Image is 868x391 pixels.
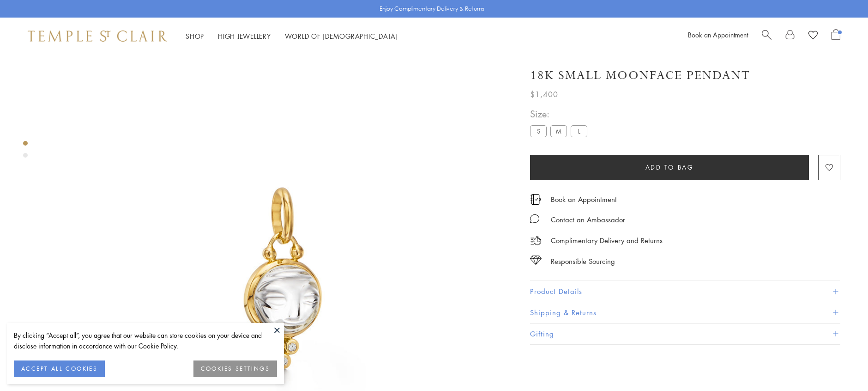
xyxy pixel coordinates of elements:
[285,31,398,41] a: World of [DEMOGRAPHIC_DATA]World of [DEMOGRAPHIC_DATA]
[808,29,818,43] a: View Wishlist
[14,330,277,351] div: By clicking “Accept all”, you agree that our website can store cookies on your device and disclos...
[551,256,615,267] div: Responsible Sourcing
[551,214,625,226] div: Contact an Ambassador
[571,125,587,137] label: L
[530,88,558,100] span: $1,400
[530,194,541,205] img: icon_appointment.svg
[23,139,28,165] div: Product gallery navigation
[530,214,539,223] img: MessageIcon-01_2.svg
[530,281,840,302] button: Product Details
[193,360,277,377] button: COOKIES SETTINGS
[186,31,398,42] nav: Main navigation
[550,125,567,137] label: M
[530,235,542,246] img: icon_delivery.svg
[530,125,547,137] label: S
[530,302,840,323] button: Shipping & Returns
[645,162,694,172] span: Add to bag
[28,31,167,42] img: Temple St. Clair
[530,106,591,122] span: Size:
[14,360,105,377] button: ACCEPT ALL COOKIES
[530,324,840,344] button: Gifting
[762,29,772,43] a: Search
[688,30,748,39] a: Book an Appointment
[551,235,663,246] p: Complimentary Delivery and Returns
[530,155,809,180] button: Add to bag
[380,4,484,13] p: Enjoy Complimentary Delivery & Returns
[186,31,204,41] a: ShopShop
[832,29,840,43] a: Open Shopping Bag
[822,348,859,382] iframe: Gorgias live chat messenger
[530,67,750,84] h1: 18K Small Moonface Pendant
[551,194,617,204] a: Book an Appointment
[218,31,271,41] a: High JewelleryHigh Jewellery
[530,256,542,265] img: icon_sourcing.svg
